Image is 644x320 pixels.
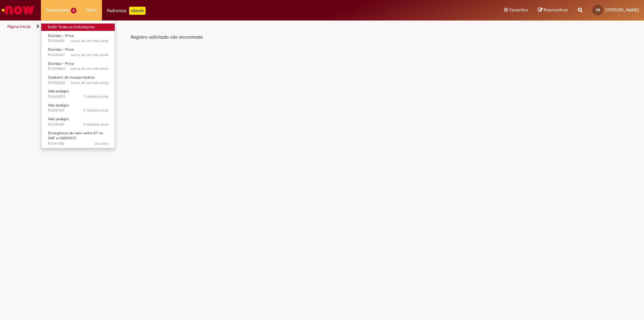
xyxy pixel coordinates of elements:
[41,88,115,100] a: Aberto R12612073 : Vale pedágio
[48,52,108,58] span: R13316037
[41,32,115,45] a: Aberto R13316081 : Dúvidas - Price
[41,130,115,144] a: Aberto R11147305 : Divergência de valor entre DT no SAP e UNIDOCS
[71,52,108,57] time: 23/07/2025 10:32:46
[48,33,74,38] span: Dúvidas - Price
[48,108,108,113] span: R12321169
[71,52,108,57] span: cerca de um mês atrás
[95,141,108,146] span: 2a atrás
[41,24,115,31] a: Exibir Todas as Solicitações
[41,46,115,58] a: Aberto R13316037 : Dúvidas - Price
[605,7,639,13] span: [PERSON_NAME]
[84,94,108,99] span: 7 mês(es) atrás
[41,102,115,114] a: Aberto R12321169 : Vale pedágio
[41,60,115,73] a: Aberto R13315864 : Dúvidas - Price
[131,34,415,40] div: Registro solicitado não encontrado
[48,103,69,108] span: Vale pedágio
[41,20,115,148] ul: Requisições
[544,7,568,13] span: Rascunhos
[48,141,108,146] span: R11147305
[48,75,95,80] span: Cadastro de transportadora
[71,66,108,71] time: 23/07/2025 10:03:34
[48,66,108,72] span: R13315864
[95,141,108,146] time: 22/02/2024 15:40:53
[129,7,146,15] p: +GenAi
[48,89,69,94] span: Vale pedágio
[48,38,108,44] span: R13316081
[84,108,108,113] span: 9 mês(es) atrás
[71,80,108,85] span: cerca de um mês atrás
[48,122,108,127] span: R12321149
[48,61,74,66] span: Dúvidas - Price
[1,3,35,17] img: ServiceNow
[509,7,528,13] span: Favoritos
[46,7,69,13] span: Requisições
[71,38,108,43] time: 23/07/2025 10:41:44
[48,117,69,122] span: Vale pedágio
[87,7,97,13] span: More
[48,80,108,86] span: R13312203
[71,66,108,71] span: cerca de um mês atrás
[84,122,108,127] time: 26/11/2024 09:42:02
[7,24,31,29] a: Página inicial
[71,8,76,13] span: 8
[84,122,108,127] span: 9 mês(es) atrás
[596,8,600,12] span: VB
[71,38,108,43] span: cerca de um mês atrás
[107,7,146,15] div: Padroniza
[48,131,103,141] span: Divergência de valor entre DT no SAP e UNIDOCS
[5,20,424,33] ul: Trilhas de página
[71,80,108,85] time: 22/07/2025 09:42:53
[48,94,108,99] span: R12612073
[48,47,74,52] span: Dúvidas - Price
[84,108,108,113] time: 26/11/2024 09:45:28
[41,116,115,128] a: Aberto R12321149 : Vale pedágio
[538,7,568,13] a: Rascunhos
[41,74,115,86] a: Aberto R13312203 : Cadastro de transportadora
[84,94,108,99] time: 05/02/2025 13:59:08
